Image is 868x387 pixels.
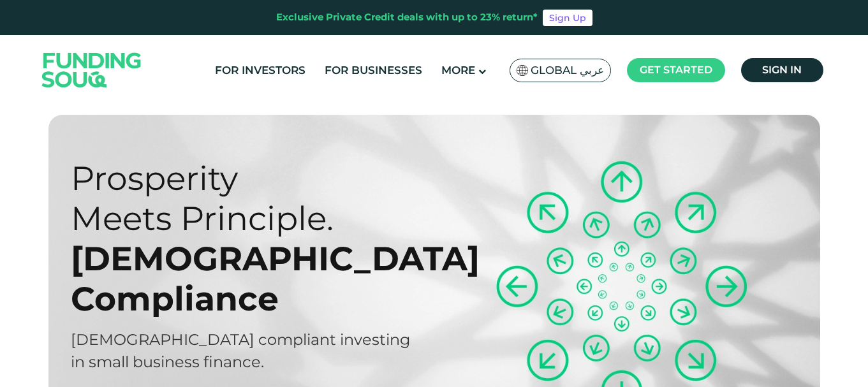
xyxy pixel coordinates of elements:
div: Meets Principle. [71,198,457,238]
span: Sign in [762,64,802,76]
div: in small business finance. [71,351,457,373]
div: Prosperity [71,158,457,198]
img: SA Flag [517,65,528,76]
div: [DEMOGRAPHIC_DATA] compliant investing [71,328,457,351]
div: Exclusive Private Credit deals with up to 23% return* [276,10,538,25]
a: Sign in [741,58,823,82]
img: Logo [29,38,154,102]
span: More [441,64,475,77]
a: Sign Up [543,10,592,26]
span: Get started [640,64,712,76]
div: [DEMOGRAPHIC_DATA] Compliance [71,238,457,319]
a: For Businesses [321,60,425,81]
a: For Investors [212,60,309,81]
span: Global عربي [531,63,604,78]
